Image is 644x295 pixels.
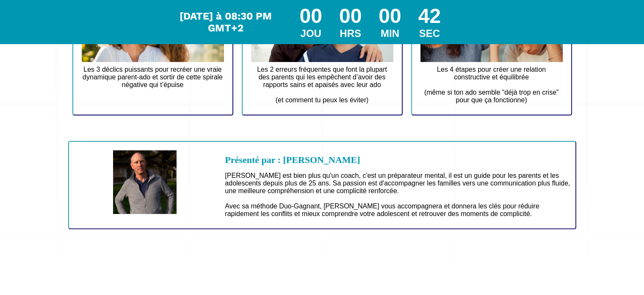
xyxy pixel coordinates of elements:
div: SEC [418,28,441,39]
text: Les 4 étapes pour créer une relation constructive et équilibrée (même si ton ado semble “déjà tro... [420,64,563,106]
span: [DATE] à 08:30 PM GMT+2 [180,10,272,34]
div: HRS [339,28,362,39]
img: 266531c25af78cdab9fb5ae8c8282d7f_robin.jpg [113,150,177,214]
div: 00 [339,4,362,28]
b: Présenté par : [PERSON_NAME] [225,155,360,165]
text: Les 3 déclics puissants pour recréer une vraie dynamique parent-ado et sortir de cette spirale né... [82,64,224,98]
div: JOU [299,28,322,39]
div: 42 [418,4,441,28]
div: 00 [379,4,401,28]
text: Les 2 erreurs fréquentes que font la plupart des parents qui les empêchent d’avoir des rapports s... [251,64,393,106]
div: MIN [379,28,401,39]
div: 00 [299,4,322,28]
div: Le webinar commence dans... [177,10,274,34]
text: [PERSON_NAME] est bien plus qu'un coach, c'est un préparateur mental, il est un guide pour les pa... [225,170,571,220]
